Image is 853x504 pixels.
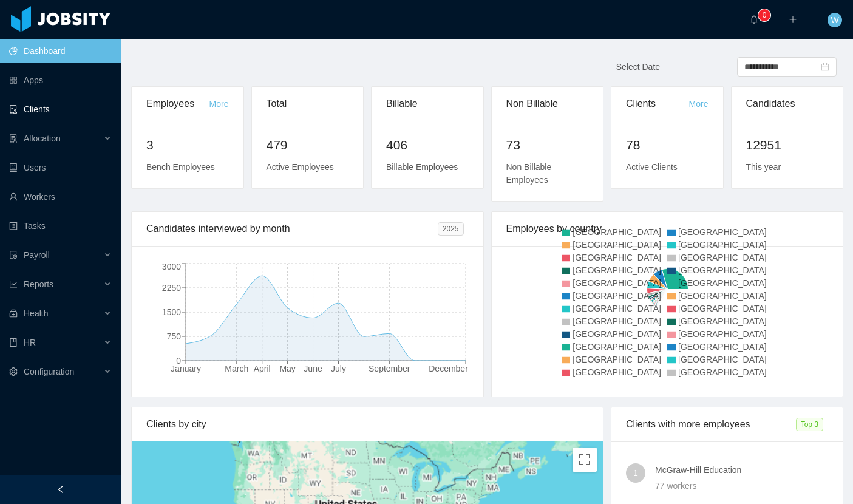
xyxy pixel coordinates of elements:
[176,356,181,366] tspan: 0
[633,463,638,483] span: 1
[655,479,828,492] div: 77 workers
[573,253,661,262] span: [GEOGRAPHIC_DATA]
[146,162,215,172] span: Bench Employees
[267,135,349,155] h2: 479
[167,332,182,341] tspan: 750
[209,99,229,109] a: More
[24,338,36,347] span: HR
[146,407,588,441] div: Clients by city
[689,99,709,109] a: More
[9,367,18,376] i: icon: setting
[9,185,112,209] a: icon: userWorkers
[9,309,18,318] i: icon: medicine-box
[758,9,770,21] sup: 0
[626,407,796,441] div: Clients with more employees
[573,240,661,250] span: [GEOGRAPHIC_DATA]
[429,364,468,373] tspan: December
[24,134,61,143] span: Allocation
[9,97,112,121] a: icon: auditClients
[746,87,829,121] div: Candidates
[24,250,50,260] span: Payroll
[9,68,112,92] a: icon: appstoreApps
[678,316,767,326] span: [GEOGRAPHIC_DATA]
[678,342,767,352] span: [GEOGRAPHIC_DATA]
[626,87,689,121] div: Clients
[573,304,661,313] span: [GEOGRAPHIC_DATA]
[573,342,661,352] span: [GEOGRAPHIC_DATA]
[267,87,349,121] div: Total
[746,162,781,172] span: This year
[655,463,828,477] h4: McGraw-Hill Education
[386,162,458,172] span: Billable Employees
[573,291,661,301] span: [GEOGRAPHIC_DATA]
[438,222,464,236] span: 2025
[573,316,661,326] span: [GEOGRAPHIC_DATA]
[267,162,334,172] span: Active Employees
[279,364,295,373] tspan: May
[146,135,229,155] h2: 3
[506,87,589,121] div: Non Billable
[573,265,661,275] span: [GEOGRAPHIC_DATA]
[573,329,661,339] span: [GEOGRAPHIC_DATA]
[573,448,597,472] button: Toggle fullscreen view
[146,212,438,246] div: Candidates interviewed by month
[171,364,201,373] tspan: January
[626,162,678,172] span: Active Clients
[796,418,823,431] span: Top 3
[369,364,410,373] tspan: September
[831,13,838,27] span: W
[254,364,271,373] tspan: April
[24,279,53,289] span: Reports
[24,308,48,318] span: Health
[162,262,181,271] tspan: 3000
[162,307,181,317] tspan: 1500
[678,253,767,262] span: [GEOGRAPHIC_DATA]
[750,15,758,24] i: icon: bell
[678,278,767,288] span: [GEOGRAPHIC_DATA]
[746,135,829,155] h2: 12951
[678,227,767,237] span: [GEOGRAPHIC_DATA]
[789,15,797,24] i: icon: plus
[9,251,18,259] i: icon: file-protect
[678,265,767,275] span: [GEOGRAPHIC_DATA]
[9,214,112,238] a: icon: profileTasks
[573,355,661,364] span: [GEOGRAPHIC_DATA]
[146,87,209,121] div: Employees
[162,283,181,293] tspan: 2250
[678,367,767,377] span: [GEOGRAPHIC_DATA]
[678,240,767,250] span: [GEOGRAPHIC_DATA]
[9,280,18,288] i: icon: line-chart
[9,134,18,143] i: icon: solution
[9,155,112,180] a: icon: robotUsers
[24,367,74,376] span: Configuration
[506,162,552,185] span: Non Billable Employees
[573,278,661,288] span: [GEOGRAPHIC_DATA]
[9,338,18,347] i: icon: book
[616,62,660,72] span: Select Date
[9,39,112,63] a: icon: pie-chartDashboard
[678,329,767,339] span: [GEOGRAPHIC_DATA]
[225,364,248,373] tspan: March
[386,87,469,121] div: Billable
[678,291,767,301] span: [GEOGRAPHIC_DATA]
[331,364,346,373] tspan: July
[821,63,829,71] i: icon: calendar
[386,135,469,155] h2: 406
[304,364,322,373] tspan: June
[506,135,589,155] h2: 73
[573,227,661,237] span: [GEOGRAPHIC_DATA]
[573,367,661,377] span: [GEOGRAPHIC_DATA]
[506,212,829,246] div: Employees by country
[626,135,709,155] h2: 78
[678,355,767,364] span: [GEOGRAPHIC_DATA]
[678,304,767,313] span: [GEOGRAPHIC_DATA]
